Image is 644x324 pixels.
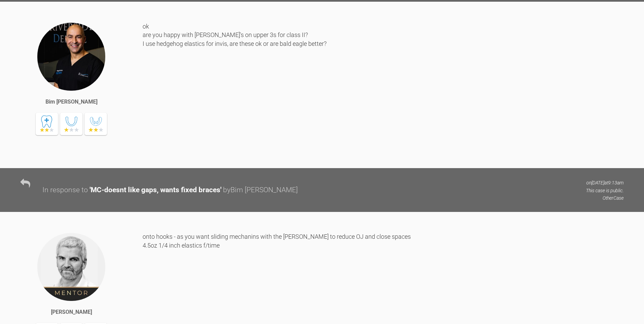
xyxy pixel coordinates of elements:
[90,184,221,196] div: ' MC-doesnt like gaps, wants fixed braces '
[42,184,88,196] div: In response to
[51,308,92,317] div: [PERSON_NAME]
[45,97,97,106] div: Bim [PERSON_NAME]
[143,22,624,158] div: ok are you happy with [PERSON_NAME]'s on upper 3s for class II? I use hedgehog elastics for invis...
[586,179,624,186] p: on [DATE] at 9:13am
[586,194,624,202] p: Other Case
[223,184,298,196] div: by Bim [PERSON_NAME]
[586,187,624,194] p: This case is public.
[37,232,106,302] img: Ross Hobson
[37,22,106,91] img: Bim Sawhney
